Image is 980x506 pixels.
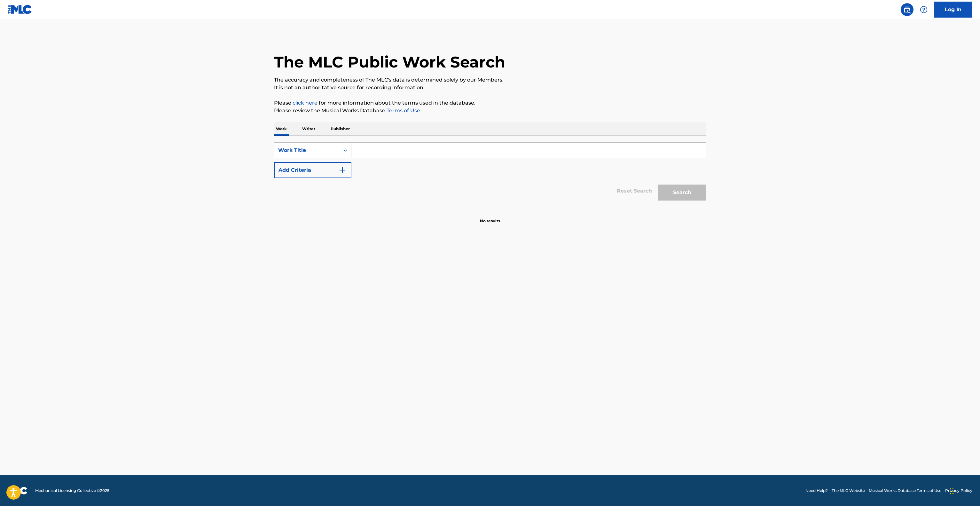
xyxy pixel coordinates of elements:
button: Add Criteria [274,162,351,178]
p: Writer [300,122,317,136]
p: Please for more information about the terms used in the database. [274,99,706,107]
form: Search Form [274,142,706,204]
a: The MLC Website [832,488,865,494]
img: help [920,6,928,13]
a: Public Search [901,3,913,16]
a: Terms of Use [385,107,420,114]
img: 9d2ae6d4665cec9f34b9.svg [339,166,346,174]
a: Musical Works Database Terms of Use [869,488,941,494]
div: Drag [950,482,954,501]
h1: The MLC Public Work Search [274,52,505,72]
img: search [903,6,911,13]
p: Work [274,122,289,136]
p: It is not an authoritative source for recording information. [274,84,706,91]
div: Help [917,3,930,16]
div: Work Title [278,146,336,154]
img: logo [8,487,27,494]
img: MLC Logo [8,5,32,14]
a: Log In [934,2,972,18]
a: click here [293,100,318,106]
p: Please review the Musical Works Database [274,107,706,115]
p: No results [480,210,500,224]
a: Need Help? [805,488,828,494]
p: Publisher [329,122,352,136]
p: The accuracy and completeness of The MLC's data is determined solely by our Members. [274,76,706,84]
iframe: Chat Widget [948,475,980,506]
a: Privacy Policy [945,488,972,494]
span: Mechanical Licensing Collective © 2025 [35,488,109,494]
